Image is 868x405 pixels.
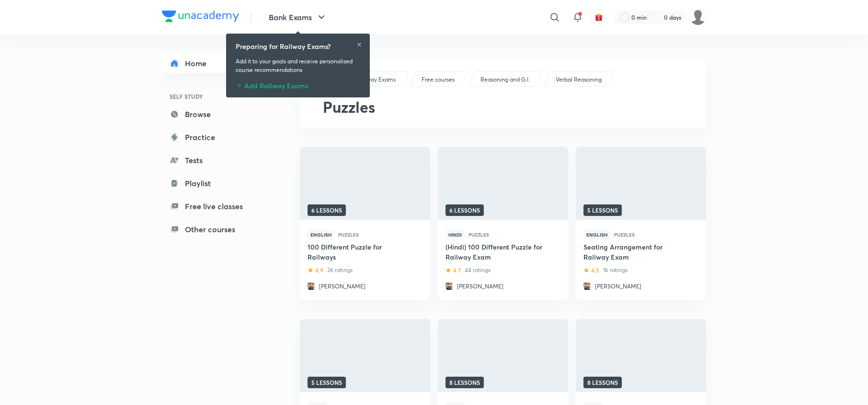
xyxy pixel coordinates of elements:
[583,282,591,290] img: Avatar
[236,57,360,74] p: Add it to your goals and receive personalised course recommendations
[465,266,491,274] p: 44 ratings
[355,75,398,84] a: Railway Exams
[298,146,431,221] img: Thumbnail
[308,229,334,240] span: English
[263,8,333,27] button: Bank Exams
[690,9,706,25] img: Kriti
[162,151,273,170] a: Tests
[583,377,622,388] span: 8 lessons
[574,146,707,221] img: Thumbnail
[583,242,683,262] a: Seating Arrangement for Railway Exam
[162,88,273,105] h6: SELF STUDY
[453,266,461,274] h6: 4.7
[591,266,599,274] h6: 4.5
[591,10,606,25] button: avatar
[300,147,430,222] a: Thumbnail6 lessons
[576,147,706,222] a: Thumbnail5 lessons
[436,146,569,221] img: Thumbnail
[162,220,273,239] a: Other courses
[422,75,455,84] p: Free courses
[603,266,628,274] p: 16 ratings
[420,75,457,84] a: Free courses
[583,204,622,216] span: 5 lessons
[308,274,407,292] a: Avatar[PERSON_NAME]
[595,282,641,292] p: [PERSON_NAME]
[298,319,431,393] img: Thumbnail
[300,319,430,394] a: Thumbnail5 lessons
[356,75,396,84] p: Railway Exams
[652,12,662,22] img: streak
[556,75,602,84] p: Verbal Reasoning
[162,128,273,147] a: Practice
[445,242,545,262] a: (Hindi) 100 Different Puzzle for Railway Exam
[308,377,346,388] span: 5 lessons
[162,105,273,124] a: Browse
[480,75,530,84] p: Reasoning and G.I.
[583,229,610,240] span: English
[319,282,365,292] p: [PERSON_NAME]
[162,11,239,22] img: Company Logo
[468,229,489,240] span: Puzzles
[308,282,315,290] img: Avatar
[574,319,707,393] img: Thumbnail
[614,229,635,240] span: Puzzles
[445,274,545,292] a: Avatar[PERSON_NAME]
[162,11,239,24] a: Company Logo
[162,54,273,73] a: Home
[554,75,604,84] a: Verbal Reasoning
[445,282,453,290] img: Avatar
[323,98,683,116] h2: Puzzles
[236,41,331,51] h6: Preparing for Railway Exams?
[457,282,503,292] p: [PERSON_NAME]
[583,274,683,292] a: Avatar[PERSON_NAME]
[445,377,484,388] span: 8 lessons
[162,197,273,216] a: Free live classes
[162,174,273,193] a: Playlist
[438,147,568,222] a: Thumbnail6 lessons
[576,319,706,394] a: Thumbnail8 lessons
[438,319,568,394] a: Thumbnail8 lessons
[594,13,603,22] img: avatar
[315,266,323,274] h6: 4.9
[479,75,532,84] a: Reasoning and G.I.
[308,204,346,216] span: 6 lessons
[308,242,407,262] a: 100 Different Puzzle for Railways
[445,204,484,216] span: 6 lessons
[327,266,353,274] p: 26 ratings
[445,229,465,240] span: Hindi
[236,78,360,90] div: Add Railway Exams
[338,229,359,240] span: Puzzles
[436,319,569,393] img: Thumbnail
